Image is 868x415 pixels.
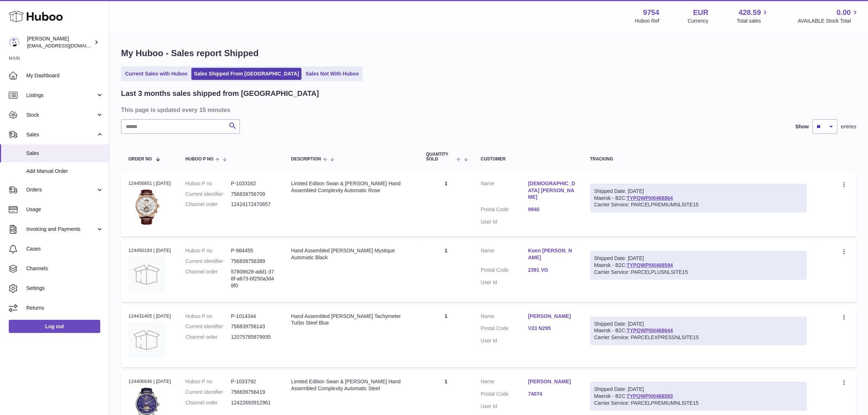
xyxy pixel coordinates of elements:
[528,180,576,201] a: [DEMOGRAPHIC_DATA] [PERSON_NAME]
[594,255,803,262] div: Shipped Date: [DATE]
[594,188,803,195] div: Shipped Date: [DATE]
[481,218,528,225] dt: User Id
[231,268,277,289] dd: 57806628-add1-378f-a673-bf250a3d48f0
[231,334,277,341] dd: 12075785879935
[594,201,803,208] div: Carrier Service: PARCELPREMIUMNLSITE15
[186,389,231,396] dt: Current identifier
[26,92,96,99] span: Listings
[481,403,528,410] dt: User Id
[528,325,576,332] a: V23 N295
[128,256,165,293] img: no-photo.jpg
[481,247,528,263] dt: Name
[688,18,709,24] div: Currency
[419,240,474,302] td: 1
[291,313,412,327] div: Hand Assembled [PERSON_NAME] Tachymeter Turbo Steel Blue
[231,378,277,385] dd: P-1033792
[481,337,528,344] dt: User Id
[231,258,277,265] dd: 756839756389
[26,265,104,272] span: Channels
[303,68,361,80] a: Sales Not With Huboo
[26,150,104,157] span: Sales
[590,184,807,213] div: Maersk - B2C:
[627,195,673,201] a: TYPQWPI00468864
[481,378,528,387] dt: Name
[27,35,93,49] div: [PERSON_NAME]
[121,47,856,59] h1: My Huboo - Sales report Shipped
[128,189,165,225] img: 97541756811602.jpg
[590,157,807,162] div: Tracking
[481,391,528,399] dt: Postal Code
[594,321,803,327] div: Shipped Date: [DATE]
[128,247,171,254] div: 124450193 | [DATE]
[186,313,231,320] dt: Huboo P no
[121,106,855,114] h3: This page is updated every 15 minutes
[693,8,708,18] strong: EUR
[186,378,231,385] dt: Huboo P no
[291,247,412,261] div: Hand Assembled [PERSON_NAME] Mystique Automatic Black
[798,18,859,24] span: AVAILABLE Stock Total
[737,8,769,24] a: 428.59 Total sales
[231,180,277,187] dd: P-1033162
[291,378,412,392] div: Limited Edition Swan & [PERSON_NAME] Hand Assembled Complexity Automatic Steel
[643,8,659,18] strong: 9754
[26,245,104,252] span: Cases
[26,186,96,193] span: Orders
[122,68,190,80] a: Current Sales with Huboo
[419,306,474,367] td: 1
[528,267,576,274] a: 2391 VG
[594,386,803,393] div: Shipped Date: [DATE]
[186,334,231,341] dt: Channel order
[481,206,528,215] dt: Postal Code
[231,399,277,406] dd: 12422693912961
[128,180,171,187] div: 124456851 | [DATE]
[26,226,96,233] span: Invoicing and Payments
[186,191,231,198] dt: Current identifier
[419,173,474,236] td: 1
[128,157,152,162] span: Order No
[590,382,807,411] div: Maersk - B2C:
[798,8,859,24] a: 0.00 AVAILABLE Stock Total
[121,89,319,98] h2: Last 3 months sales shipped from [GEOGRAPHIC_DATA]
[186,399,231,406] dt: Channel order
[26,72,104,79] span: My Dashboard
[231,247,277,254] dd: P-984455
[9,320,100,333] a: Log out
[426,152,455,162] span: Quantity Sold
[528,391,576,397] a: 74074
[26,285,104,292] span: Settings
[231,201,277,208] dd: 12424172470657
[291,180,412,194] div: Limited Edition Swan & [PERSON_NAME] Hand Assembled Complexity Automatic Rose
[231,323,277,330] dd: 756839756143
[481,313,528,322] dt: Name
[128,322,165,358] img: no-photo.jpg
[627,327,673,333] a: TYPQWPI00468644
[186,201,231,208] dt: Channel order
[594,334,803,341] div: Carrier Service: PARCELEXPRESSNLSITE15
[26,112,96,119] span: Stock
[27,43,107,49] span: [EMAIL_ADDRESS][DOMAIN_NAME]
[26,131,96,138] span: Sales
[590,317,807,345] div: Maersk - B2C:
[528,313,576,320] a: [PERSON_NAME]
[9,37,20,48] img: internalAdmin-9754@internal.huboo.com
[26,168,104,175] span: Add Manual Order
[231,191,277,198] dd: 756839756709
[528,206,576,213] a: 9940
[841,123,856,130] span: entries
[26,206,104,213] span: Usage
[231,313,277,320] dd: P-1014344
[26,305,104,311] span: Returns
[186,247,231,254] dt: Huboo P no
[627,262,673,268] a: TYPQWPI00468594
[191,68,301,80] a: Sales Shipped From [GEOGRAPHIC_DATA]
[231,389,277,396] dd: 756839756419
[590,251,807,280] div: Maersk - B2C:
[594,269,803,276] div: Carrier Service: PARCELPLUSNLSITE15
[186,180,231,187] dt: Huboo P no
[635,18,659,24] div: Huboo Ref
[481,279,528,286] dt: User Id
[795,123,809,130] label: Show
[737,18,769,24] span: Total sales
[186,268,231,289] dt: Channel order
[128,313,171,319] div: 124431405 | [DATE]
